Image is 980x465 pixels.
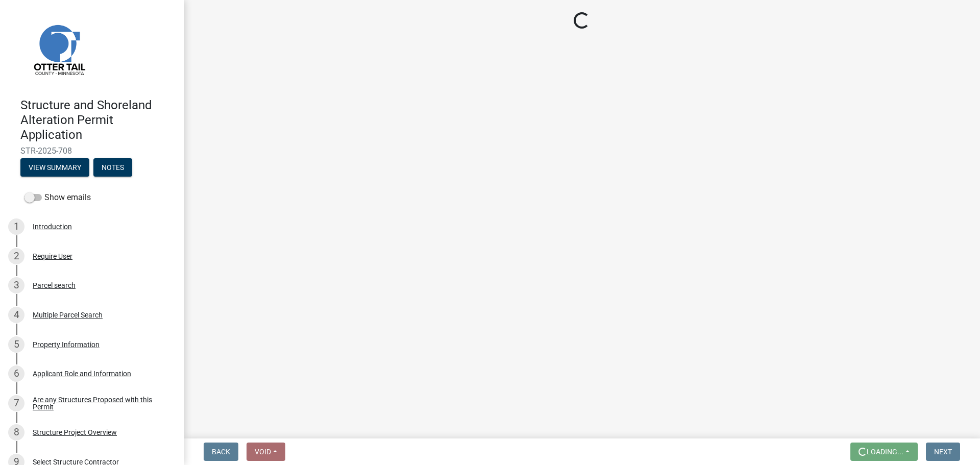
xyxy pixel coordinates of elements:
div: Structure Project Overview [33,429,117,436]
span: Loading... [867,448,903,456]
div: 4 [8,307,24,323]
div: 3 [8,277,24,293]
span: Next [934,448,952,456]
button: Back [204,443,238,461]
div: Multiple Parcel Search [33,311,103,319]
div: Require User [33,253,72,260]
button: Next [926,443,960,461]
button: Void [247,443,285,461]
div: 1 [8,218,24,235]
wm-modal-confirm: Notes [93,164,132,173]
div: 5 [8,336,24,353]
div: 7 [8,395,24,411]
button: Loading... [850,443,918,461]
div: Property Information [33,341,100,348]
div: 8 [8,424,24,440]
button: Notes [93,158,132,177]
h4: Structure and Shoreland Alteration Permit Application [20,98,176,142]
button: View Summary [20,158,89,177]
label: Show emails [24,191,91,204]
span: Back [212,448,230,456]
div: 2 [8,248,24,264]
span: STR-2025-708 [20,146,163,156]
div: Are any Structures Proposed with this Permit [33,396,167,410]
div: Introduction [33,223,72,230]
div: Parcel search [33,282,76,289]
wm-modal-confirm: Summary [20,164,89,173]
img: Otter Tail County, Minnesota [20,11,97,87]
div: Applicant Role and Information [33,370,131,377]
div: 6 [8,365,24,382]
span: Void [255,448,271,456]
